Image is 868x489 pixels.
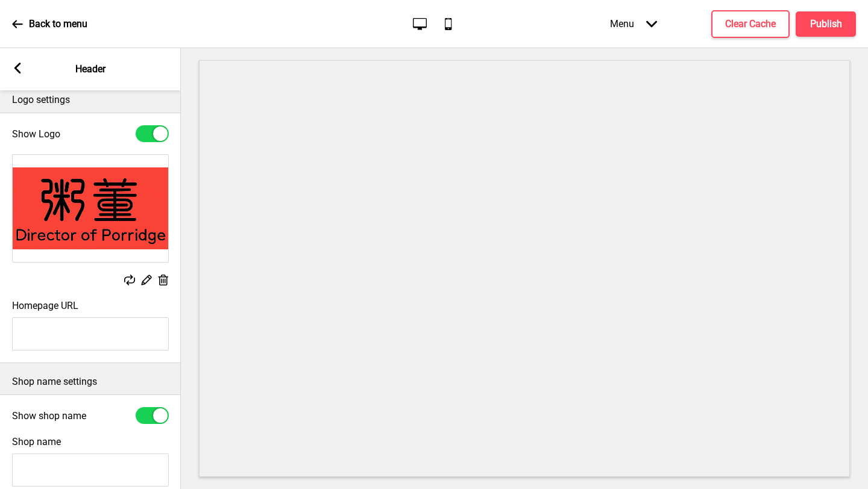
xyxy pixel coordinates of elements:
[29,17,87,31] p: Back to menu
[12,410,86,422] label: Show shop name
[12,375,169,388] p: Shop name settings
[13,155,168,262] img: Image
[598,6,669,42] div: Menu
[12,128,60,140] label: Show Logo
[796,11,856,37] button: Publish
[75,63,105,76] p: Header
[810,17,842,31] h4: Publish
[12,300,78,311] label: Homepage URL
[725,17,776,31] h4: Clear Cache
[12,436,61,447] label: Shop name
[12,8,87,40] a: Back to menu
[12,93,169,107] p: Logo settings
[711,10,790,38] button: Clear Cache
